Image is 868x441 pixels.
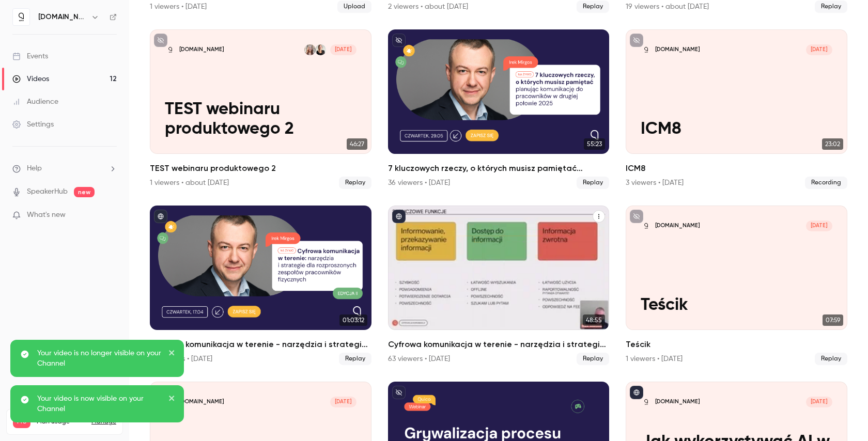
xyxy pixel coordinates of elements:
span: [DATE] [806,220,832,231]
span: Replay [339,353,371,365]
img: Jak wykorzystywać AI w komunikacji wewnętrznej na co dzień? [641,397,652,407]
h2: TEST webinaru produktowego 2 [150,162,371,175]
li: Cyfrowa komunikacja w terenie - narzędzia i strategie dla rozproszonych zespołów pracowników fizy... [388,206,610,365]
span: 07:59 [823,314,843,326]
button: close [168,393,176,406]
div: 1 viewers • [DATE] [150,2,207,12]
span: Replay [339,177,371,189]
a: TEST webinaru produktowego 2[DOMAIN_NAME]Monika DudaAleksandra Grabarska-Furtak[DATE]TEST webinar... [150,29,371,189]
h2: 7 kluczowych rzeczy, o których musisz pamiętać planując komunikację do pracowników w drugiej poło... [388,162,610,175]
p: Teścik [641,295,833,315]
span: new [74,187,95,197]
span: 46:27 [347,138,367,150]
li: ICM8 [626,29,847,189]
li: help-dropdown-opener [12,163,117,174]
img: TEST webinaru produktowego 2 [165,44,176,55]
button: unpublished [154,34,167,47]
span: [DATE] [806,44,832,55]
button: published [154,210,167,223]
h2: Teścik [626,338,847,351]
a: 55:237 kluczowych rzeczy, o których musisz pamiętać planując komunikację do pracowników w drugiej... [388,29,610,189]
p: Your video is now visible on your Channel [37,393,161,414]
span: Upload [337,1,371,13]
img: Monika Duda [315,44,326,55]
span: [DATE] [806,397,832,407]
img: Teścik [641,220,652,231]
p: ICM8 [641,119,833,139]
div: 1 viewers • [DATE] [626,354,683,364]
h2: Cyfrowa komunikacja w terenie - narzędzia i strategie dla rozproszonych zespołów pracowników fizy... [150,338,371,351]
a: 48:55Cyfrowa komunikacja w terenie - narzędzia i strategie dla rozproszonych zespołów pracowników... [388,206,610,365]
div: 36 viewers • [DATE] [388,178,450,188]
h2: ICM8 [626,162,847,175]
div: Settings [12,119,54,130]
span: Replay [577,177,609,189]
li: TEST webinaru produktowego 2 [150,29,371,189]
p: [DOMAIN_NAME] [655,398,700,405]
p: [DOMAIN_NAME] [655,222,700,229]
span: Replay [577,353,609,365]
span: What's new [27,210,66,220]
span: Help [27,163,42,174]
button: published [392,210,406,223]
img: Aleksandra Grabarska-Furtak [304,44,315,55]
div: 19 viewers • about [DATE] [626,2,709,12]
a: 01:03:12Cyfrowa komunikacja w terenie - narzędzia i strategie dla rozproszonych zespołów pracowni... [150,206,371,365]
button: close [168,348,176,360]
span: [DATE] [330,44,357,55]
p: [DOMAIN_NAME] [655,46,700,53]
span: Replay [815,1,847,13]
li: 7 kluczowych rzeczy, o których musisz pamiętać planując komunikację do pracowników w drugiej poło... [388,29,610,189]
button: unpublished [630,210,643,223]
li: Cyfrowa komunikacja w terenie - narzędzia i strategie dla rozproszonych zespołów pracowników fizy... [150,206,371,365]
span: [DATE] [330,397,357,407]
a: SpeakerHub [27,186,68,197]
img: quico.io [13,9,29,25]
button: published [630,386,643,399]
a: Teścik [DOMAIN_NAME][DATE]Teścik07:59Teścik1 viewers • [DATE]Replay [626,206,847,365]
div: Audience [12,97,58,107]
a: ICM8[DOMAIN_NAME][DATE]ICM823:02ICM83 viewers • [DATE]Recording [626,29,847,189]
p: [DOMAIN_NAME] [179,398,224,405]
div: 1 viewers • about [DATE] [150,178,229,188]
span: 23:02 [822,138,843,150]
span: 48:55 [583,314,605,326]
div: Events [12,51,48,61]
p: [DOMAIN_NAME] [179,46,224,53]
span: Recording [805,177,847,189]
button: unpublished [392,34,406,47]
span: Replay [577,1,609,13]
button: unpublished [630,34,643,47]
img: ICM8 [641,44,652,55]
h2: Cyfrowa komunikacja w terenie - narzędzia i strategie dla rozproszonych zespołów pracowników fizy... [388,338,610,351]
button: unpublished [392,386,406,399]
li: Teścik [626,206,847,365]
div: Videos [12,74,49,84]
div: 2 viewers • about [DATE] [388,2,468,12]
h6: [DOMAIN_NAME] [38,12,87,22]
p: Your video is no longer visible on your Channel [37,348,161,369]
p: TEST webinaru produktowego 2 [165,100,357,139]
span: 55:23 [584,138,605,150]
div: 3 viewers • [DATE] [626,178,684,188]
span: 01:03:12 [339,314,367,326]
span: Replay [815,353,847,365]
div: 63 viewers • [DATE] [388,354,450,364]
